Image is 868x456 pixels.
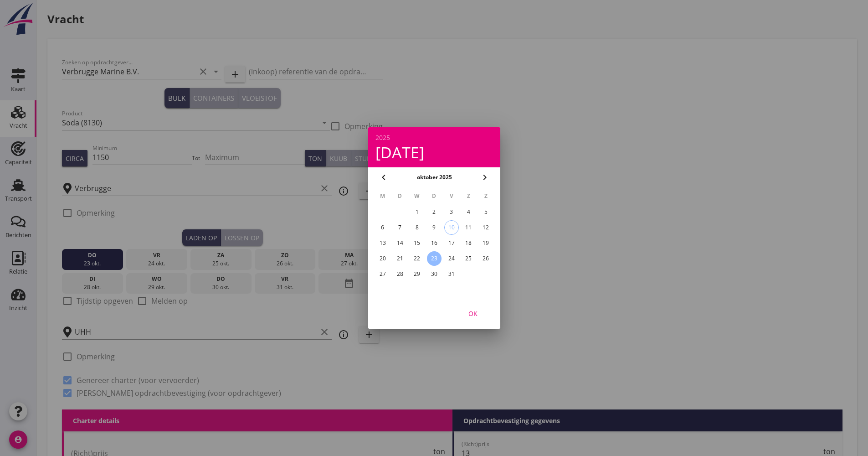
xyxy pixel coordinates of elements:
[444,220,458,235] button: 10
[409,188,425,204] th: W
[443,188,459,204] th: V
[392,236,407,250] button: 14
[375,267,390,281] button: 27
[375,188,391,204] th: M
[426,251,441,266] button: 23
[461,236,476,250] button: 18
[479,172,490,183] i: chevron_right
[391,188,408,204] th: D
[375,220,390,235] button: 6
[444,221,458,234] div: 10
[444,251,458,266] button: 24
[410,236,424,250] button: 15
[410,220,424,235] button: 8
[478,205,493,219] button: 5
[478,251,493,266] button: 26
[426,188,442,204] th: D
[426,205,441,219] button: 2
[375,145,493,160] div: [DATE]
[375,236,390,250] button: 13
[378,172,389,183] i: chevron_left
[478,236,493,250] button: 19
[375,135,493,141] div: 2025
[392,220,407,235] button: 7
[444,205,458,219] button: 3
[410,205,424,219] button: 1
[414,171,454,184] button: oktober 2025
[460,188,477,204] th: Z
[453,305,493,321] button: OK
[410,267,424,281] button: 29
[461,205,476,219] button: 4
[392,251,407,266] button: 21
[392,267,407,281] button: 28
[426,236,441,250] button: 16
[444,236,458,250] button: 17
[426,220,441,235] button: 9
[410,251,424,266] button: 22
[460,309,486,318] div: OK
[375,251,390,266] button: 20
[444,267,458,281] button: 31
[478,220,493,235] button: 12
[461,220,476,235] button: 11
[461,251,476,266] button: 25
[426,267,441,281] button: 30
[478,188,494,204] th: Z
